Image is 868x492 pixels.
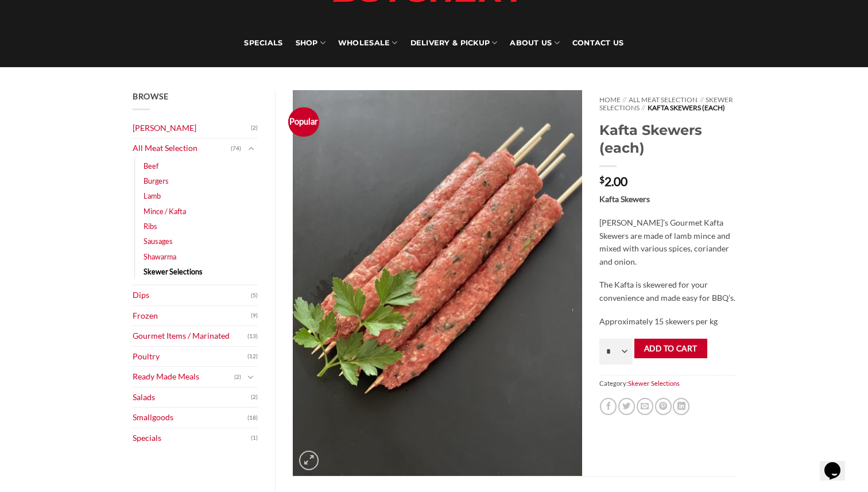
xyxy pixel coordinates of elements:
a: Gourmet Items / Marinated [133,326,247,346]
span: (2) [251,119,258,137]
span: (5) [251,287,258,304]
a: Mince / Kafta [144,204,186,219]
button: Toggle [244,371,258,383]
a: Skewer Selections [144,264,203,279]
span: (74) [231,140,241,157]
span: // [622,95,626,104]
a: Pin on Pinterest [655,398,672,414]
span: // [700,95,704,104]
a: Ribs [144,219,157,234]
p: Approximately 15 skewers per kg [599,315,735,328]
a: About Us [510,19,559,67]
span: (9) [251,307,258,324]
bdi: 2.00 [599,174,627,188]
a: Share on Twitter [618,398,635,414]
a: Home [599,95,621,104]
span: Category: [599,375,735,392]
span: (13) [247,328,258,345]
a: SHOP [296,19,325,67]
a: Ready Made Meals [133,367,234,387]
a: Delivery & Pickup [410,19,498,67]
a: Lamb [144,188,161,203]
a: Burgers [144,173,169,188]
a: Contact Us [572,19,624,67]
span: (1) [251,429,258,447]
a: Sausages [144,234,173,249]
a: Share on LinkedIn [673,398,689,414]
span: (2) [234,369,241,386]
a: Skewer Selections [628,379,680,387]
a: Share on Facebook [600,398,617,414]
span: Kafta Skewers (each) [648,103,725,112]
h1: Kafta Skewers (each) [599,121,735,157]
a: Specials [133,428,251,448]
iframe: chat widget [820,446,857,481]
span: $ [599,175,604,184]
a: Salads [133,388,251,408]
a: Smallgoods [133,408,247,428]
a: Zoom [299,451,319,470]
a: Beef [144,158,158,173]
span: (12) [247,348,258,365]
button: Toggle [244,142,258,155]
a: Dips [133,285,251,305]
p: [PERSON_NAME]’s Gourmet Kafta Skewers are made of lamb mince and mixed with various spices, coria... [599,216,735,268]
a: Wholesale [338,19,398,67]
span: // [641,103,645,112]
button: Add to cart [634,339,707,359]
span: Browse [133,91,168,101]
span: (2) [251,389,258,406]
strong: Kafta Skewers [599,194,650,204]
a: All Meat Selection [133,138,231,158]
a: Frozen [133,306,251,326]
a: Shawarma [144,249,176,264]
p: The Kafta is skewered for your convenience and made easy for BBQ’s. [599,278,735,304]
a: Skewer Selections [599,95,733,112]
a: Poultry [133,347,247,367]
span: (18) [247,409,258,427]
a: [PERSON_NAME] [133,118,251,138]
a: Email to a Friend [637,398,653,414]
img: Kafta Skewers (each) [293,90,582,476]
a: Specials [244,19,282,67]
a: All Meat Selection [629,95,697,104]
